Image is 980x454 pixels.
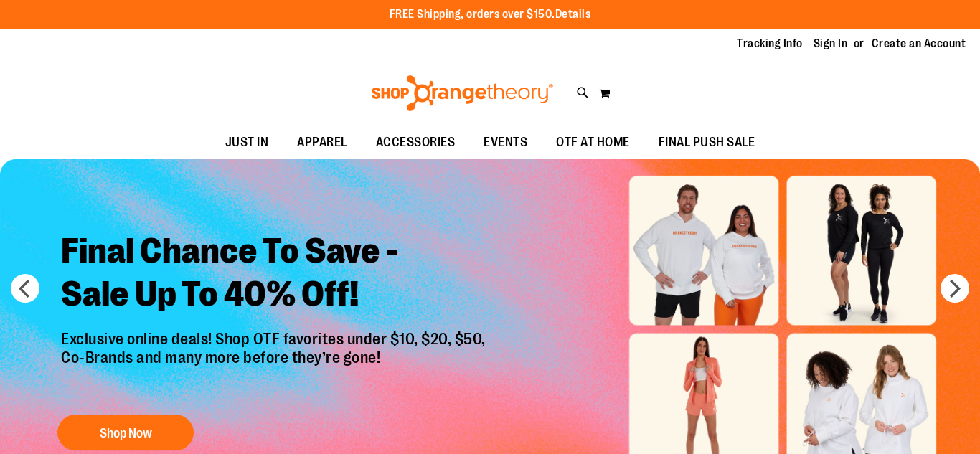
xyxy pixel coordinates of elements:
a: Tracking Info [737,36,803,52]
span: ACCESSORIES [376,126,456,159]
a: ACCESSORIES [362,126,470,159]
a: Create an Account [872,36,966,52]
a: FINAL PUSH SALE [644,126,770,159]
h2: Final Chance To Save - Sale Up To 40% Off! [50,219,500,330]
span: JUST IN [225,126,269,159]
p: Exclusive online deals! Shop OTF favorites under $10, $20, $50, Co-Brands and many more before th... [50,330,500,400]
button: prev [11,274,39,303]
a: Details [555,8,591,21]
a: JUST IN [211,126,283,159]
img: Shop Orangetheory [369,75,555,111]
span: FINAL PUSH SALE [659,126,755,159]
p: FREE Shipping, orders over $150. [390,6,591,23]
a: Sign In [814,36,848,52]
button: next [941,274,969,303]
a: APPAREL [283,126,362,159]
span: APPAREL [297,126,347,159]
span: EVENTS [484,126,527,159]
span: OTF AT HOME [556,126,630,159]
a: EVENTS [469,126,542,159]
a: OTF AT HOME [542,126,644,159]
